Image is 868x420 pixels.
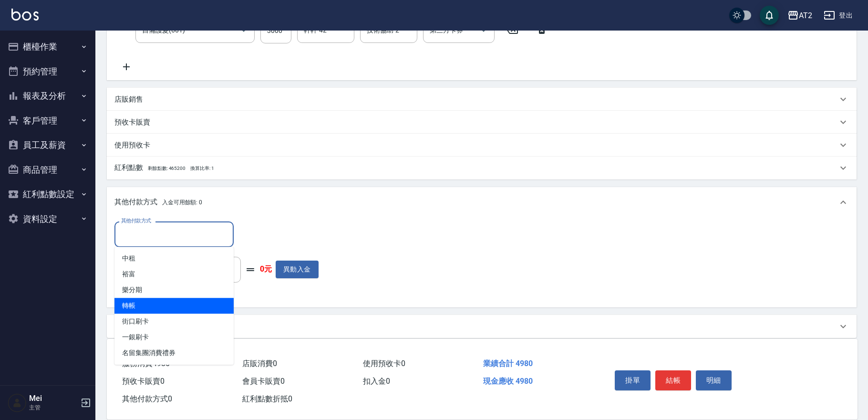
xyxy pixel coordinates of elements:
[122,377,165,386] span: 預收卡販賣 0
[363,377,390,386] span: 扣入金 0
[114,282,234,298] span: 樂分期
[107,157,857,179] div: 紅利點數剩餘點數: 465200換算比率: 1
[363,359,405,368] span: 使用預收卡 0
[276,261,319,278] button: 異動入金
[820,7,857,24] button: 登出
[242,359,277,368] span: 店販消費 0
[114,266,234,282] span: 裕富
[107,134,857,157] div: 使用預收卡
[114,345,234,361] span: 名留集團消費禮券
[784,6,816,25] button: AT2
[122,394,172,403] span: 其他付款方式 0
[114,298,234,314] span: 轉帳
[242,394,292,403] span: 紅利點數折抵 0
[483,359,533,368] span: 業績合計 4980
[114,251,234,266] span: 中租
[242,377,285,386] span: 會員卡販賣 0
[655,370,691,390] button: 結帳
[4,133,92,157] button: 員工及薪資
[4,84,92,108] button: 報表及分析
[114,197,202,208] p: 其他付款方式
[4,59,92,84] button: 預約管理
[107,111,857,134] div: 預收卡販賣
[29,403,78,412] p: 主管
[114,117,150,127] p: 預收卡販賣
[190,166,214,171] span: 換算比率: 1
[4,182,92,207] button: 紅利點數設定
[4,207,92,231] button: 資料設定
[799,10,812,21] div: AT2
[114,329,234,345] span: 一銀刷卡
[114,140,150,150] p: 使用預收卡
[696,370,732,390] button: 明細
[114,163,214,173] p: 紅利點數
[107,315,857,338] div: 備註及來源
[107,88,857,111] div: 店販銷售
[8,393,27,412] img: Person
[760,6,779,25] button: save
[148,166,186,171] span: 剩餘點數: 465200
[107,187,857,218] div: 其他付款方式入金可用餘額: 0
[162,199,203,206] span: 入金可用餘額: 0
[4,108,92,133] button: 客戶管理
[260,264,272,274] strong: 0元
[114,314,234,329] span: 街口刷卡
[615,370,651,390] button: 掛單
[121,217,151,224] label: 其他付款方式
[29,394,78,403] h5: Mei
[4,34,92,59] button: 櫃檯作業
[11,9,39,21] img: Logo
[4,157,92,182] button: 商品管理
[114,94,143,105] p: 店販銷售
[483,377,533,386] span: 現金應收 4980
